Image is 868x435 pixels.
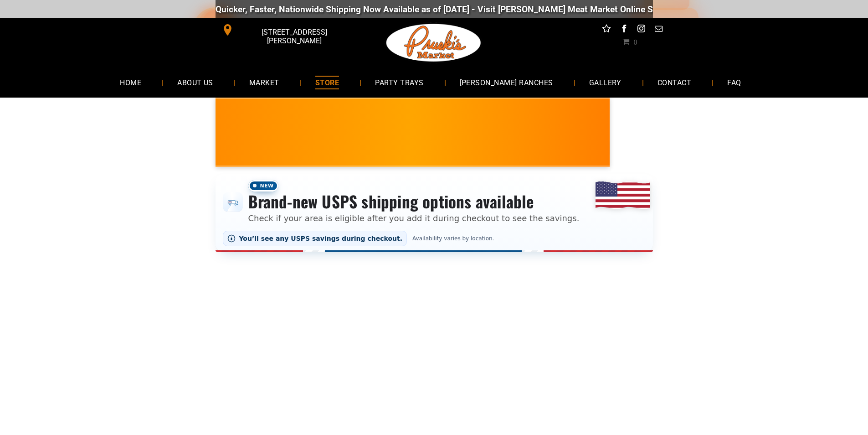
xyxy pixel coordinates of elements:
span: [STREET_ADDRESS][PERSON_NAME] [235,23,353,50]
h3: Brand-new USPS shipping options available [248,192,580,212]
a: Social network [601,23,612,37]
a: facebook [618,23,630,37]
p: Check if your area is eligible after you add it during checkout to see the savings. [248,212,580,224]
a: STORE [302,70,353,94]
span: Availability varies by location. [411,235,496,242]
a: [PERSON_NAME] RANCHES [446,70,567,94]
span: 0 [633,38,637,45]
img: Pruski-s+Market+HQ+Logo2-1920w.png [385,18,483,67]
a: ABOUT US [164,70,227,94]
span: New [248,180,278,192]
a: email [652,23,664,37]
a: FAQ [714,70,755,94]
div: Shipping options announcement [216,174,653,252]
a: instagram [635,23,647,37]
a: PARTY TRAYS [361,70,437,94]
div: Quicker, Faster, Nationwide Shipping Now Available as of [DATE] - Visit [PERSON_NAME] Meat Market... [216,4,767,15]
a: CONTACT [644,70,705,94]
a: MARKET [236,70,293,94]
a: [STREET_ADDRESS][PERSON_NAME] [216,23,355,37]
span: You’ll see any USPS savings during checkout. [239,235,403,242]
a: GALLERY [575,70,635,94]
a: HOME [106,70,155,94]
